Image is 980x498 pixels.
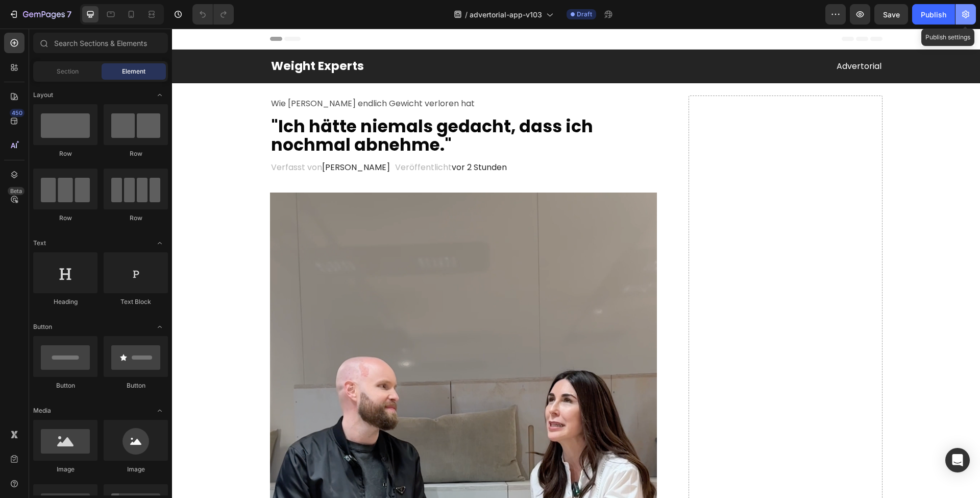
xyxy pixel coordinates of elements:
span: "Ich hätte niemals gedacht, dass ich nochmal abnehme." [99,86,421,128]
div: Publish [921,9,946,20]
div: Text Block [104,297,168,306]
span: Button [33,322,52,331]
p: Wie [PERSON_NAME] endlich Gewicht verloren hat [99,68,484,83]
span: Toggle open [152,235,168,251]
div: Button [104,381,168,390]
span: Draft [577,10,592,19]
p: Verfasst von [99,132,220,147]
div: Heading [33,297,97,306]
span: vor 2 Stunden [280,133,335,145]
p: Veröffentlicht [223,132,335,147]
span: Media [33,406,51,415]
span: Toggle open [152,87,168,103]
span: / [465,9,468,20]
span: advertorial-app-v103 [470,9,542,20]
span: Text [33,239,46,248]
div: Row [104,149,168,158]
button: Publish [912,4,955,25]
div: Beta [8,187,24,195]
span: Element [122,67,145,76]
span: Save [883,10,900,19]
div: Row [33,149,97,158]
span: Toggle open [152,319,168,335]
div: Row [33,214,97,223]
div: Image [33,465,97,474]
div: Button [33,381,97,390]
p: 7 [67,8,71,20]
p: Advertorial [405,31,709,45]
div: Image [104,465,168,474]
div: Undo/Redo [192,4,234,25]
input: Search Sections & Elements [33,33,168,53]
span: [PERSON_NAME] [150,133,218,145]
iframe: Design area [172,29,980,498]
div: 450 [10,109,24,117]
div: Row [104,214,168,223]
span: Section [57,67,79,76]
span: Layout [33,90,53,100]
span: Toggle open [152,402,168,419]
button: Save [874,4,908,25]
div: Open Intercom Messenger [945,448,970,472]
button: 7 [4,4,76,25]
